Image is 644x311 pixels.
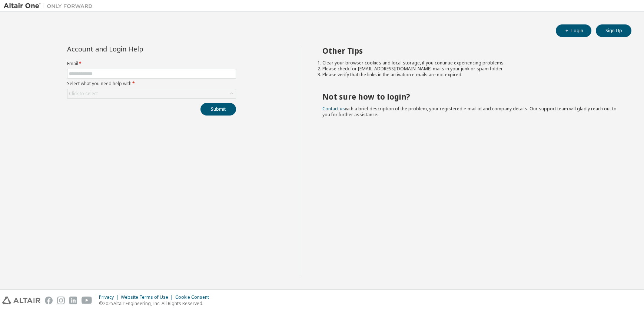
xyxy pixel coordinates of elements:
li: Please check for [EMAIL_ADDRESS][DOMAIN_NAME] mails in your junk or spam folder. [322,66,618,72]
a: Contact us [322,106,345,112]
h2: Not sure how to login? [322,92,618,101]
p: © 2025 Altair Engineering, Inc. All Rights Reserved. [99,300,213,307]
img: Altair One [4,2,96,10]
li: Clear your browser cookies and local storage, if you continue experiencing problems. [322,60,618,66]
img: altair_logo.svg [2,297,40,304]
img: facebook.svg [45,297,53,304]
div: Website Terms of Use [121,294,175,300]
div: Account and Login Help [67,46,202,52]
img: linkedin.svg [69,297,77,304]
div: Click to select [67,89,236,98]
button: Login [556,24,591,37]
h2: Other Tips [322,46,618,56]
button: Submit [200,103,236,116]
span: with a brief description of the problem, your registered e-mail id and company details. Our suppo... [322,106,617,118]
div: Click to select [69,91,98,97]
img: youtube.svg [82,297,92,304]
div: Cookie Consent [175,294,213,300]
label: Select what you need help with [67,81,236,87]
img: instagram.svg [57,297,65,304]
label: Email [67,61,236,67]
li: Please verify that the links in the activation e-mails are not expired. [322,72,618,78]
button: Sign Up [596,24,631,37]
div: Privacy [99,294,121,300]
